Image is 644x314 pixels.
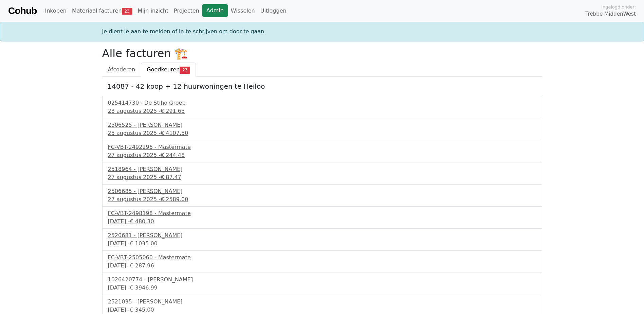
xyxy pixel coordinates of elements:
a: 2506525 - [PERSON_NAME]25 augustus 2025 -€ 4107.50 [108,121,536,137]
span: € 87.47 [161,174,181,180]
div: 2506525 - [PERSON_NAME] [108,121,536,129]
a: Uitloggen [258,4,289,18]
a: FC-VBT-2492296 - Mastermate27 augustus 2025 -€ 244.48 [108,143,536,159]
a: 2521035 - [PERSON_NAME][DATE] -€ 345.00 [108,298,536,314]
div: 025414730 - De Stiho Groep [108,99,536,107]
a: Admin [202,4,228,17]
span: € 291.65 [161,108,185,114]
a: FC-VBT-2498198 - Mastermate[DATE] -€ 480.30 [108,209,536,226]
div: [DATE] - [108,306,536,314]
a: Materiaal facturen23 [69,4,135,18]
div: 1026420774 - [PERSON_NAME] [108,276,536,284]
a: 2518964 - [PERSON_NAME]27 augustus 2025 -€ 87.47 [108,165,536,181]
span: Afcoderen [108,66,135,73]
span: € 1035.00 [130,240,157,247]
div: FC-VBT-2505060 - Mastermate [108,254,536,262]
h2: Alle facturen 🏗️ [102,47,542,60]
div: 27 augustus 2025 - [108,151,536,159]
span: 23 [122,8,132,15]
a: Projecten [171,4,202,18]
span: € 287.96 [130,262,154,269]
span: Goedkeuren [147,66,180,73]
h5: 14087 - 42 koop + 12 huurwoningen te Heiloo [108,82,537,90]
span: € 244.48 [161,152,185,158]
span: € 345.00 [130,307,154,313]
div: 2520681 - [PERSON_NAME] [108,231,536,240]
div: [DATE] - [108,217,536,226]
div: FC-VBT-2498198 - Mastermate [108,209,536,217]
div: [DATE] - [108,240,536,248]
span: € 4107.50 [161,130,188,136]
span: Trebbe MiddenWest [585,10,636,18]
div: 2518964 - [PERSON_NAME] [108,165,536,173]
span: € 3946.99 [130,284,157,291]
span: € 480.30 [130,218,154,225]
div: FC-VBT-2492296 - Mastermate [108,143,536,151]
a: Mijn inzicht [135,4,171,18]
div: 25 augustus 2025 - [108,129,536,137]
a: 2520681 - [PERSON_NAME][DATE] -€ 1035.00 [108,231,536,248]
a: 2506685 - [PERSON_NAME]27 augustus 2025 -€ 2589.00 [108,187,536,204]
div: [DATE] - [108,284,536,292]
div: 27 augustus 2025 - [108,195,536,204]
a: Afcoderen [102,63,141,77]
a: Inkopen [42,4,69,18]
span: Ingelogd onder: [601,4,636,10]
a: Wisselen [228,4,258,18]
a: Goedkeuren23 [141,63,196,77]
div: [DATE] - [108,262,536,270]
div: 27 augustus 2025 - [108,173,536,181]
span: 23 [180,67,190,73]
a: 1026420774 - [PERSON_NAME][DATE] -€ 3946.99 [108,276,536,292]
div: Je dient je aan te melden of in te schrijven om door te gaan. [98,28,546,36]
span: € 2589.00 [161,196,188,203]
div: 23 augustus 2025 - [108,107,536,115]
div: 2506685 - [PERSON_NAME] [108,187,536,195]
a: 025414730 - De Stiho Groep23 augustus 2025 -€ 291.65 [108,99,536,115]
a: FC-VBT-2505060 - Mastermate[DATE] -€ 287.96 [108,254,536,270]
a: Cohub [8,3,37,19]
div: 2521035 - [PERSON_NAME] [108,298,536,306]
